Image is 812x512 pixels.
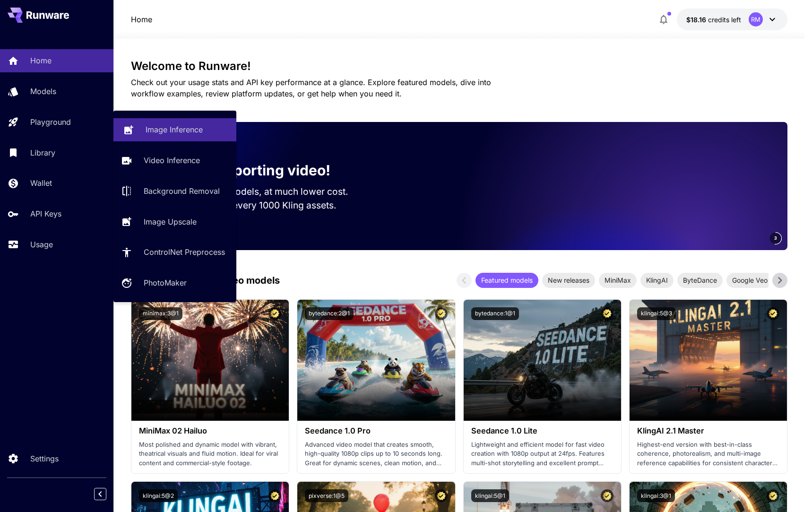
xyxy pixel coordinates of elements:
button: Certified Model – Vetted for best performance and includes a commercial license. [435,307,448,320]
div: RM [749,12,763,26]
p: Usage [30,239,53,250]
p: Image Upscale [144,216,197,227]
p: Most polished and dynamic model with vibrant, theatrical visuals and fluid motion. Ideal for vira... [139,440,281,468]
img: alt [630,300,787,421]
p: API Keys [30,208,61,219]
h3: KlingAI 2.1 Master [637,426,779,435]
img: alt [297,300,455,421]
a: Background Removal [113,180,236,203]
span: Check out your usage stats and API key performance at a glance. Explore featured models, dive int... [131,78,491,98]
button: klingai:3@1 [637,489,675,502]
button: minimax:3@1 [139,307,182,320]
p: Highest-end version with best-in-class coherence, photorealism, and multi-image reference capabil... [637,440,779,468]
button: $18.1607 [677,9,787,30]
a: Image Upscale [113,210,236,233]
h3: MiniMax 02 Hailuo [139,426,281,435]
a: ControlNet Preprocess [113,241,236,264]
p: Save up to $500 for every 1000 Kling assets. [146,199,366,212]
button: Certified Model – Vetted for best performance and includes a commercial license. [601,307,613,320]
button: bytedance:2@1 [305,307,354,320]
span: MiniMax [599,275,637,285]
button: klingai:5@2 [139,489,178,502]
img: alt [464,300,621,421]
span: credits left [708,16,741,24]
button: Certified Model – Vetted for best performance and includes a commercial license. [268,307,281,320]
a: PhotoMaker [113,271,236,295]
a: Image Inference [113,118,236,141]
p: Library [30,147,55,158]
span: $18.16 [686,16,708,24]
span: New releases [542,275,595,285]
button: Certified Model – Vetted for best performance and includes a commercial license. [601,489,613,502]
h3: Seedance 1.0 Pro [305,426,447,435]
button: klingai:5@1 [471,489,509,502]
p: ControlNet Preprocess [144,246,225,258]
p: Models [30,86,56,97]
p: Home [131,14,152,25]
p: Image Inference [146,124,203,135]
p: Home [30,55,52,66]
button: klingai:5@3 [637,307,676,320]
button: Certified Model – Vetted for best performance and includes a commercial license. [767,307,779,320]
p: Advanced video model that creates smooth, high-quality 1080p clips up to 10 seconds long. Great f... [305,440,447,468]
span: KlingAI [640,275,674,285]
button: Certified Model – Vetted for best performance and includes a commercial license. [268,489,281,502]
img: alt [131,300,289,421]
a: Video Inference [113,149,236,172]
button: Collapse sidebar [94,488,106,500]
p: Playground [30,116,71,128]
p: Background Removal [144,185,220,197]
nav: breadcrumb [131,14,152,25]
p: Wallet [30,177,52,189]
div: Collapse sidebar [101,486,113,503]
button: Certified Model – Vetted for best performance and includes a commercial license. [767,489,779,502]
p: PhotoMaker [144,277,187,288]
button: Certified Model – Vetted for best performance and includes a commercial license. [435,489,448,502]
p: Video Inference [144,155,200,166]
h3: Welcome to Runware! [131,60,788,73]
button: bytedance:1@1 [471,307,519,320]
p: Lightweight and efficient model for fast video creation with 1080p output at 24fps. Features mult... [471,440,613,468]
button: pixverse:1@5 [305,489,348,502]
span: ByteDance [677,275,723,285]
div: $18.1607 [686,15,741,25]
span: Featured models [475,275,538,285]
p: Now supporting video! [173,160,330,181]
span: Google Veo [726,275,773,285]
p: Settings [30,453,59,464]
h3: Seedance 1.0 Lite [471,426,613,435]
p: Run the best video models, at much lower cost. [146,185,366,199]
span: 3 [774,234,777,242]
